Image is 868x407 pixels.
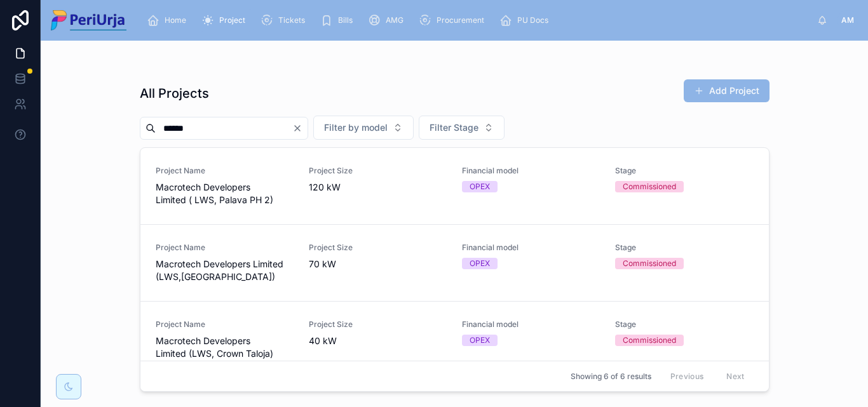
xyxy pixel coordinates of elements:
[470,181,490,192] div: OPEX
[623,258,676,269] div: Commissioned
[257,9,314,32] a: Tickets
[684,79,770,102] button: Add Project
[462,166,600,176] span: Financial model
[156,319,294,330] span: Project Name
[198,9,254,32] a: Project
[623,335,676,346] div: Commissioned
[156,166,294,176] span: Project Name
[470,335,490,346] div: OPEX
[517,15,548,25] span: PU Docs
[143,9,195,32] a: Home
[309,166,447,176] span: Project Size
[51,10,126,30] img: App logo
[156,335,294,360] span: Macrotech Developers Limited (LWS, Crown Taloja)
[338,15,353,25] span: Bills
[156,243,294,253] span: Project Name
[615,166,753,176] span: Stage
[140,148,769,224] a: Project NameMacrotech Developers Limited ( LWS, Palava PH 2)Project Size120 kWFinancial modelOPEX...
[309,243,447,253] span: Project Size
[219,15,245,25] span: Project
[615,243,753,253] span: Stage
[309,319,447,330] span: Project Size
[419,116,505,140] button: Select Button
[623,181,676,192] div: Commissioned
[470,258,490,269] div: OPEX
[156,258,294,283] span: Macrotech Developers Limited (LWS,[GEOGRAPHIC_DATA])
[437,15,484,25] span: Procurement
[140,84,209,102] h1: All Projects
[140,224,769,301] a: Project NameMacrotech Developers Limited (LWS,[GEOGRAPHIC_DATA])Project Size70 kWFinancial modelO...
[316,9,362,32] a: Bills
[292,123,308,133] button: Clear
[462,319,600,330] span: Financial model
[309,181,447,194] span: 120 kW
[313,116,414,140] button: Select Button
[415,9,493,32] a: Procurement
[571,371,651,382] span: Showing 6 of 6 results
[165,15,186,25] span: Home
[615,319,753,330] span: Stage
[364,9,412,32] a: AMG
[309,335,447,347] span: 40 kW
[324,121,388,134] span: Filter by model
[430,121,478,134] span: Filter Stage
[278,15,305,25] span: Tickets
[462,243,600,253] span: Financial model
[137,6,817,34] div: scrollable content
[156,181,294,206] span: Macrotech Developers Limited ( LWS, Palava PH 2)
[140,301,769,378] a: Project NameMacrotech Developers Limited (LWS, Crown Taloja)Project Size40 kWFinancial modelOPEXS...
[386,15,403,25] span: AMG
[841,15,854,25] span: AM
[496,9,557,32] a: PU Docs
[309,258,447,270] span: 70 kW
